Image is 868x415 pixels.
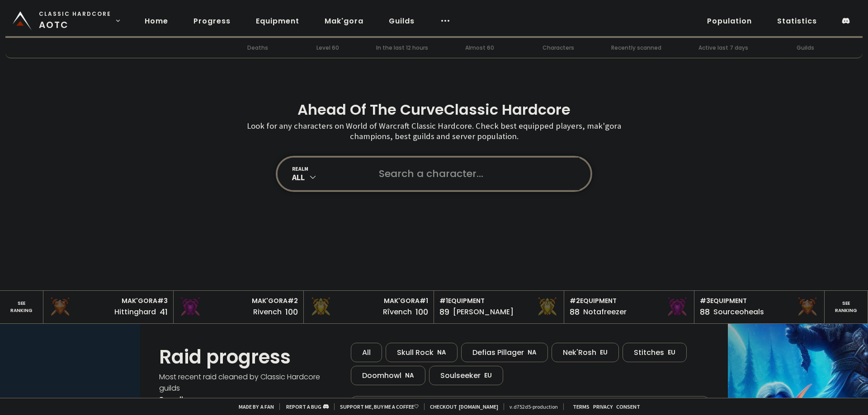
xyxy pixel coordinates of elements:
small: NA [405,371,414,380]
div: Sourceoheals [713,306,764,317]
div: Deaths [247,44,268,52]
a: Mak'Gora#1Rîvench100 [304,291,434,323]
a: Mak'Gora#3Hittinghard41 [43,291,174,323]
a: Consent [616,403,640,410]
div: Almost 60 [465,44,494,52]
a: #3Equipment88Sourceoheals [694,291,825,323]
div: Stitches [623,343,687,362]
div: Nek'Rosh [552,343,619,362]
div: 100 [415,306,428,318]
a: Mak'Gora#2Rivench100 [174,291,304,323]
div: Characters [542,44,574,52]
a: Population [700,12,759,30]
a: Statistics [770,12,824,30]
small: Classic Hardcore [39,10,111,18]
div: Soulseeker [429,366,503,385]
a: Classic HardcoreAOTC [5,5,127,36]
span: # 2 [570,296,580,305]
a: Report a bug [286,403,321,410]
a: Buy me a coffee [374,403,419,410]
div: Equipment [700,296,819,306]
span: v. d752d5 - production [504,403,558,410]
div: 41 [160,306,168,318]
small: EU [484,371,492,380]
div: Defias Pillager [461,343,548,362]
a: #2Equipment88Notafreezer [564,291,694,323]
small: NA [528,348,537,357]
div: Rîvench [383,306,412,317]
input: Search a character... [373,158,580,190]
div: Mak'Gora [179,296,298,306]
a: Privacy [593,403,613,410]
div: Mak'Gora [309,296,428,306]
div: Level 60 [316,44,339,52]
small: EU [600,348,608,357]
span: # 2 [288,296,298,305]
div: 100 [285,306,298,318]
small: EU [668,348,675,357]
span: Support me, [334,403,419,410]
div: Equipment [570,296,689,306]
span: # 3 [157,296,168,305]
div: 88 [570,306,580,318]
span: Checkout [424,403,498,410]
a: Home [137,12,175,30]
h1: Raid progress [159,343,340,371]
a: Equipment [249,12,307,30]
div: Recently scanned [611,44,661,52]
div: Doomhowl [351,366,425,385]
div: Hittinghard [114,306,156,317]
div: 89 [439,306,449,318]
div: Equipment [439,296,558,306]
div: Active last 7 days [698,44,748,52]
h4: Most recent raid cleaned by Classic Hardcore guilds [159,371,340,394]
span: # 1 [420,296,428,305]
span: AOTC [39,10,111,32]
div: In the last 12 hours [376,44,428,52]
div: realm [292,165,368,172]
div: Rivench [253,306,282,317]
small: NA [437,348,446,357]
div: Mak'Gora [49,296,168,306]
a: Guilds [382,12,422,30]
div: [PERSON_NAME] [453,306,514,317]
div: All [292,172,368,182]
a: [DOMAIN_NAME] [459,403,498,410]
a: See all progress [159,394,218,405]
div: Skull Rock [386,343,458,362]
a: Terms [573,403,590,410]
span: Made by [233,403,274,410]
span: Classic Hardcore [444,99,571,120]
div: Guilds [797,44,814,52]
a: Mak'gora [317,12,371,30]
h1: Ahead Of The Curve [297,99,571,121]
div: All [351,343,382,362]
div: Notafreezer [583,306,627,317]
a: a fan [260,403,274,410]
div: 88 [700,306,710,318]
a: Progress [186,12,238,30]
span: # 3 [700,296,710,305]
h3: Look for any characters on World of Warcraft Classic Hardcore. Check best equipped players, mak'g... [243,121,625,141]
a: Seeranking [825,291,868,323]
a: #1Equipment89[PERSON_NAME] [434,291,564,323]
span: # 1 [439,296,448,305]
